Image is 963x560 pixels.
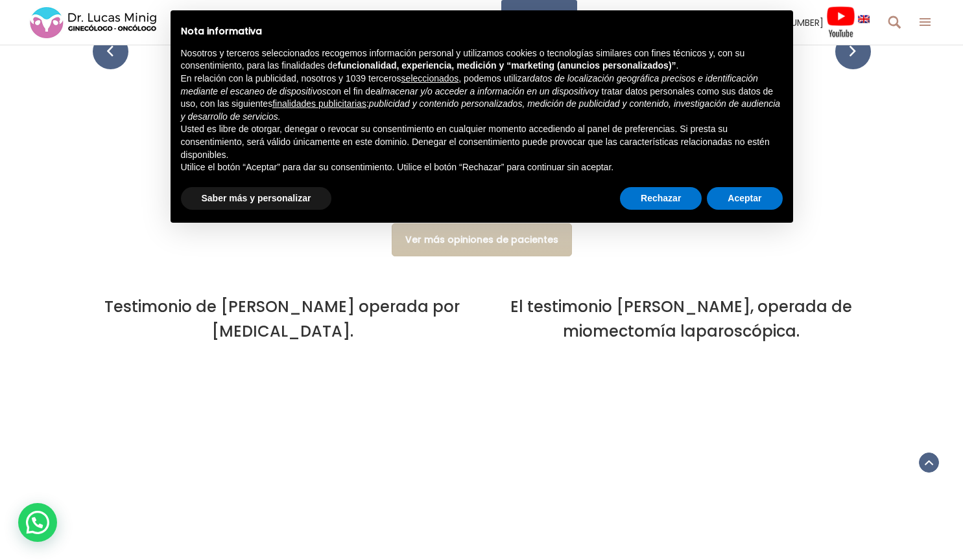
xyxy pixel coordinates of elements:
button: Rechazar [620,187,702,210]
p: Nosotros y terceros seleccionados recogemos información personal y utilizamos cookies o tecnologí... [181,47,783,73]
h5: [PERSON_NAME] [93,126,871,139]
button: Aceptar [707,187,782,210]
h6: Operada de miomectomía laparoscópica. [93,144,871,157]
button: Saber más y personalizar [181,187,332,210]
button: seleccionados [401,73,459,85]
h3: El testimonio [PERSON_NAME], operada de miomectomía laparoscópica. [492,295,871,344]
img: language english [858,15,870,23]
p: Utilice el botón “Aceptar” para dar su consentimiento. Utilice el botón “Rechazar” para continuar... [181,161,783,174]
button: finalidades publicitarias [272,98,366,111]
h2: Nota informativa [181,26,783,37]
img: Videos Youtube Ginecología [826,6,855,38]
p: Usted es libre de otorgar, denegar o revocar su consentimiento en cualquier momento accediendo al... [181,123,783,161]
em: publicidad y contenido personalizados, medición de publicidad y contenido, investigación de audie... [181,98,781,122]
strong: funcionalidad, experiencia, medición y “marketing (anuncios personalizados)” [338,60,676,71]
em: almacenar y/o acceder a información en un dispositivo [375,86,595,96]
h3: Testimonio de [PERSON_NAME] operada por [MEDICAL_DATA]. [93,295,472,344]
p: En relación con la publicidad, nosotros y 1039 terceros , podemos utilizar con el fin de y tratar... [181,73,783,123]
iframe: El testimonio de Rocío, operada de miomectomía laparoscópica. Dr Minig, Ginecólogo Valencia,España [492,344,871,557]
a: Ver más opiniones de pacientes [392,223,572,256]
em: datos de localización geográfica precisos e identificación mediante el escaneo de dispositivos [181,73,758,96]
iframe: Testimonio de Sophie, maratonista operada de histerectomía por laparoscopia, Dr. Minig, Ginecólogo [93,344,472,557]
